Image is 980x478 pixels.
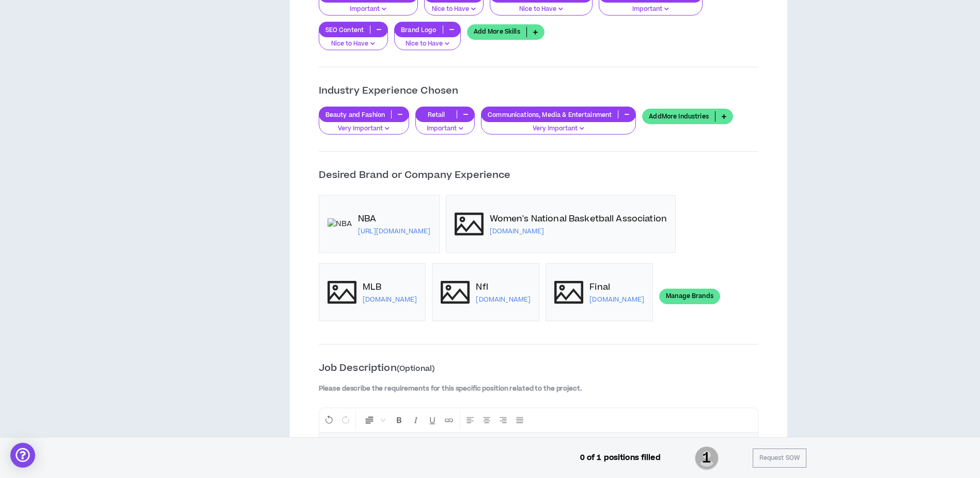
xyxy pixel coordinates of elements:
a: AddMore Industries [642,109,733,124]
button: Center Align [479,410,494,430]
p: SEO Content [319,26,370,34]
button: Very Important [481,115,636,135]
span: picture [441,278,470,307]
p: Communications, Media & Entertainment [481,111,618,118]
p: Brand Logo [395,26,442,34]
p: 0 of 1 positions filled [580,452,661,464]
p: Important [325,5,412,14]
span: picture [328,278,356,307]
label: Please describe the requirements for this specific position related to the project. [319,384,758,393]
p: Nice to Have [496,5,586,14]
p: Very Important [488,124,629,133]
p: Very Important [325,124,403,133]
p: MLB [363,281,417,293]
p: Important [422,124,468,133]
a: Manage Brands [659,289,720,304]
button: Nice to Have [319,31,388,50]
p: [DOMAIN_NAME] [589,295,644,304]
span: picture [455,210,484,238]
p: Women's National Basketball Association [490,213,667,225]
p: Nice to Have [431,5,477,14]
p: NBA [358,213,431,225]
button: Very Important [319,115,410,135]
button: Nice to Have [394,31,460,50]
img: NBA [328,218,352,230]
div: Open Intercom Messenger [10,443,35,468]
p: [DOMAIN_NAME] [476,295,531,304]
p: Nice to Have [325,39,382,49]
p: [DOMAIN_NAME] [490,227,667,235]
p: Job Description [319,361,758,376]
button: Format Underline [425,410,440,430]
p: Important [605,5,695,14]
button: Left Align [462,410,478,430]
button: Undo [321,410,337,430]
p: [DOMAIN_NAME] [363,295,417,304]
p: Beauty and Fashion [319,111,392,118]
p: [URL][DOMAIN_NAME] [358,227,431,235]
button: Format Bold [392,410,407,430]
button: Request SOW [753,449,806,468]
p: Industry Experience Chosen [319,84,758,98]
button: Important [415,115,475,135]
button: Right Align [495,410,511,430]
span: 1 [695,445,719,471]
button: Insert Link [441,410,457,430]
a: Add More Skills [467,24,545,40]
p: Final [589,281,644,293]
p: Desired Brand or Company Experience [319,168,758,183]
span: (Optional) [397,363,434,374]
button: Justify Align [512,410,527,430]
p: Nfl [476,281,531,293]
button: Format Italics [408,410,424,430]
p: Nice to Have [401,39,454,49]
p: Retail [416,111,457,118]
span: picture [554,278,583,307]
button: Redo [338,410,353,430]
